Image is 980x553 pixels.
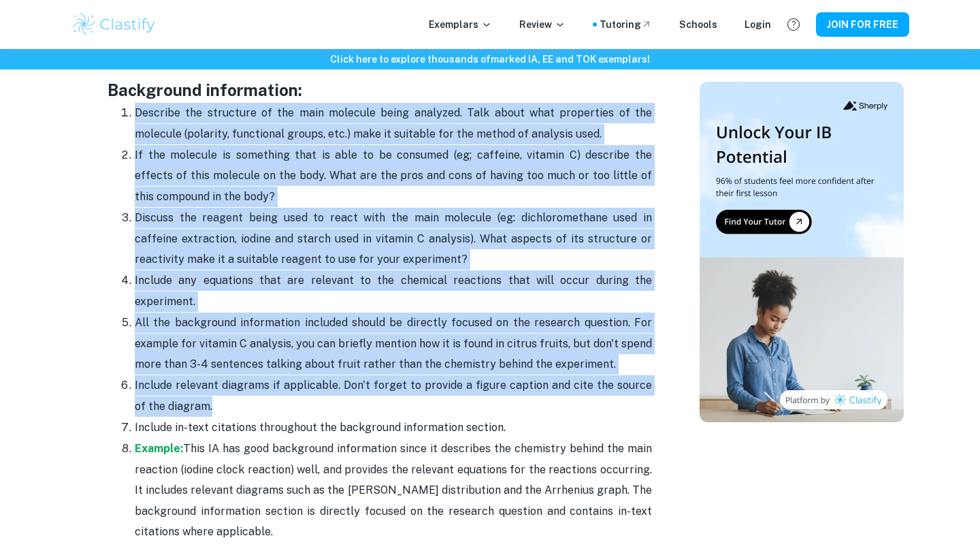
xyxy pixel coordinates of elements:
[135,274,652,307] span: Include any equations that are relevant to the chemical reactions that will occur during the expe...
[135,211,652,266] span: Discuss the reagent being used to react with the main molecule (eg: dichloromethane used in caffe...
[108,78,652,102] h3: Background information:
[135,313,652,375] p: All the background information included should be directly focused on the research question. For ...
[135,145,652,207] p: If the molecule is something that is able to be consumed (eg; caffeine, vitamin C) describe the e...
[250,190,275,203] span: ody?
[816,12,909,37] button: JOIN FOR FREE
[3,52,977,67] h6: Click here to explore thousands of marked IA, EE and TOK exemplars !
[135,375,652,417] p: Include relevant diagrams if applicable. Don't forget to provide a figure caption and cite the so...
[135,442,652,538] span: he main reaction (iodine clock reaction) well, and provides the relevant equations for the reacti...
[429,17,492,32] p: Exemplars
[135,103,652,144] p: Describe the structure of the main molecule being analyzed. Talk about what properties of the mol...
[519,17,566,32] p: Review
[135,439,652,542] p: This IA has good background information since it describes the chemistry behind t
[600,17,652,32] a: Tutoring
[679,17,717,32] a: Schools
[745,17,771,32] a: Login
[135,442,183,455] a: Example:
[700,82,904,422] img: Thumbnail
[71,11,157,38] img: Clastify logo
[782,13,805,36] button: Help and Feedback
[135,417,652,438] p: Include in-text citations throughout the background information section.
